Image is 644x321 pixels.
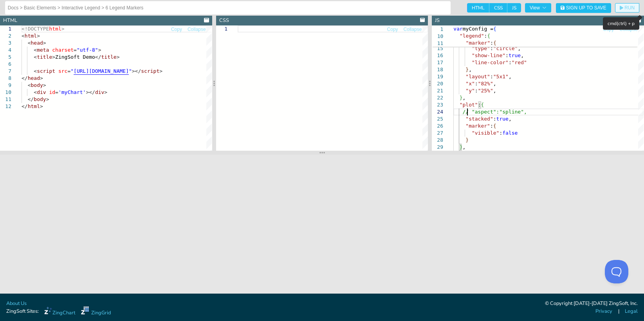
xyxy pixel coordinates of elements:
[34,54,37,60] span: <
[34,68,37,74] span: <
[467,3,489,13] span: HTML
[490,40,493,46] span: :
[618,308,619,315] span: |
[6,300,27,307] a: About Us
[545,300,638,308] div: © Copyright [DATE]-[DATE] ZingSoft, Inc.
[55,89,58,95] span: =
[625,308,638,315] a: Legal
[435,17,440,24] div: JS
[49,26,61,32] span: html
[95,89,104,95] span: div
[171,26,182,33] button: Copy
[605,260,628,283] iframe: Toggle Customer Support
[37,89,46,95] span: div
[70,68,74,74] span: "
[463,26,493,32] span: myConfig =
[37,33,40,39] span: >
[432,80,443,87] div: 20
[490,45,493,51] span: :
[31,40,43,46] span: head
[74,68,129,74] span: [URL][DOMAIN_NAME]
[219,17,229,24] div: CSS
[34,89,37,95] span: <
[460,95,463,101] span: }
[466,67,469,72] span: }
[521,52,524,58] span: ,
[34,47,37,53] span: <
[34,96,46,102] span: body
[467,3,521,13] div: checkbox-group
[503,130,518,136] span: false
[43,40,46,46] span: >
[28,40,31,46] span: <
[432,137,443,144] div: 28
[46,96,49,102] span: >
[556,3,611,13] button: Sign Up to Save
[216,25,227,32] div: 1
[469,67,472,72] span: ,
[453,26,462,32] span: var
[101,54,117,60] span: title
[171,27,182,32] span: Copy
[509,60,512,65] span: :
[387,26,399,33] button: Copy
[615,3,639,13] button: RUN
[432,45,443,52] div: 15
[493,81,496,87] span: ,
[25,33,37,39] span: html
[466,137,469,143] span: }
[603,26,614,33] button: Copy
[188,27,206,32] span: Collapse
[28,75,40,81] span: head
[31,82,43,88] span: body
[22,26,49,32] span: <!DOCTYPE
[432,130,443,137] div: 27
[387,27,398,32] span: Copy
[472,45,490,51] span: "type"
[95,54,101,60] span: </
[432,123,443,130] div: 26
[81,307,111,317] a: ZingGrid
[37,47,49,53] span: meta
[8,2,448,14] input: Untitled Demo
[603,27,614,32] span: Copy
[28,96,34,102] span: </
[493,40,496,46] span: {
[472,60,509,65] span: "line-color"
[619,27,638,32] span: Collapse
[432,73,443,80] div: 19
[490,123,493,129] span: :
[463,109,527,115] span: // "aspect":"spline",
[608,20,635,27] span: cmd(ctrl) + p
[58,68,67,74] span: src
[44,307,75,317] a: ZingChart
[487,33,490,39] span: {
[460,33,484,39] span: "legend"
[432,26,443,33] span: 1
[493,116,496,122] span: :
[404,27,422,32] span: Collapse
[493,74,509,79] span: "5x1"
[432,115,443,123] div: 25
[512,60,527,65] span: "red"
[74,47,77,53] span: =
[187,26,206,33] button: Collapse
[466,123,491,129] span: "marker"
[493,123,496,129] span: {
[28,103,40,109] span: html
[518,45,521,51] span: ,
[40,75,43,81] span: >
[132,68,141,74] span: ></
[403,26,422,33] button: Collapse
[466,40,491,46] span: "marker"
[432,52,443,59] div: 16
[478,81,493,87] span: "82%"
[43,82,46,88] span: >
[493,45,518,51] span: "circle"
[496,116,509,122] span: true
[460,102,478,108] span: "plot"
[500,130,503,136] span: :
[525,3,551,13] button: View
[624,5,635,10] span: RUN
[141,68,159,74] span: script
